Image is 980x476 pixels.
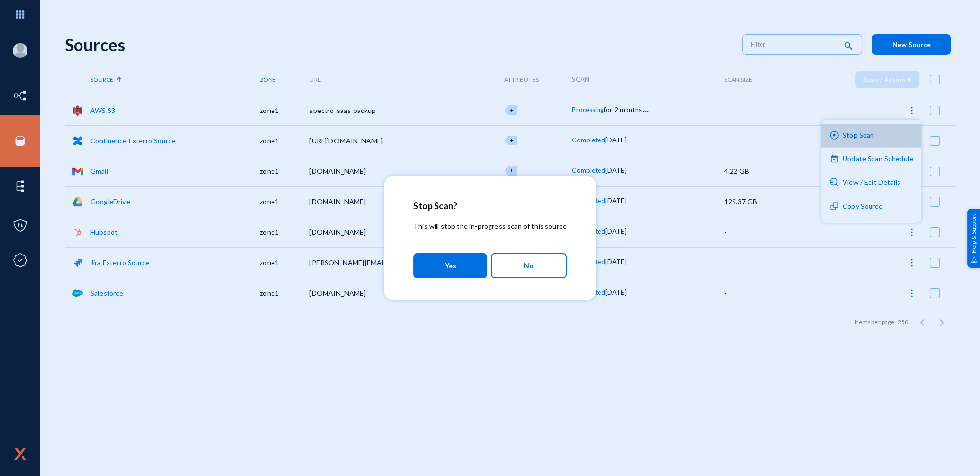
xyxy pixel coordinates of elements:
[524,257,534,274] span: No
[491,253,567,278] button: No
[413,200,567,211] h2: Stop Scan?
[445,257,456,275] span: Yes
[413,253,487,278] button: Yes
[413,221,567,231] p: This will stop the in-progress scan of this source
